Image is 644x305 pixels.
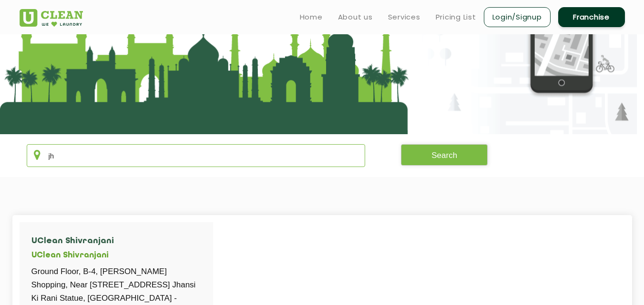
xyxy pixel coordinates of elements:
[388,11,420,23] a: Services
[20,9,83,27] img: UClean Laundry and Dry Cleaning
[338,11,373,23] a: About us
[401,144,488,166] button: Search
[558,7,625,27] a: Franchise
[31,236,201,246] h4: UClean Shivranjani
[484,7,551,27] a: Login/Signup
[31,251,201,260] h5: UClean Shivranjani
[27,144,366,167] input: Enter city/area/pin Code
[300,11,323,23] a: Home
[436,11,476,23] a: Pricing List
